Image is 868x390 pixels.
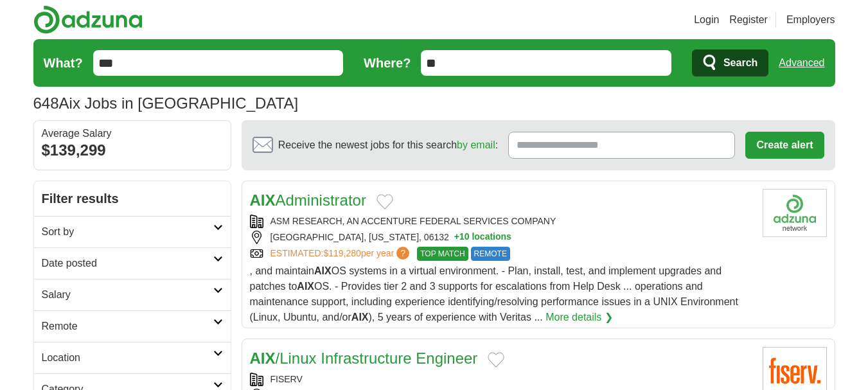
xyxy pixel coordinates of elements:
[42,224,213,240] h2: Sort by
[42,256,213,271] h2: Date posted
[34,216,231,247] a: Sort by
[34,279,231,310] a: Salary
[34,247,231,279] a: Date posted
[297,281,314,292] strong: AIX
[454,231,511,244] button: +10 locations
[417,247,468,261] span: TOP MATCH
[34,310,231,342] a: Remote
[314,265,332,276] strong: AIX
[457,139,495,150] a: by email
[729,12,768,28] a: Register
[488,352,504,368] button: Add to favorite jobs
[471,247,510,261] span: REMOTE
[250,191,276,209] strong: AIX
[723,50,757,76] span: Search
[545,310,613,325] a: More details ❯
[396,247,409,260] span: ?
[42,129,223,139] div: Average Salary
[779,50,824,76] a: Advanced
[34,181,231,216] h2: Filter results
[250,231,752,244] div: [GEOGRAPHIC_DATA], [US_STATE], 06132
[454,231,459,244] span: +
[250,265,738,323] span: , and maintain OS systems in a virtual environment. - Plan, install, test, and implement upgrades...
[33,94,299,112] h1: Aix Jobs in [GEOGRAPHIC_DATA]
[351,312,369,323] strong: AIX
[763,189,827,237] img: Company logo
[250,350,478,367] a: AIX/Linux Infrastructure Engineer
[323,248,360,258] span: $119,280
[364,53,411,73] label: Where?
[250,215,752,228] div: ASM RESEARCH, AN ACCENTURE FEDERAL SERVICES COMPANY
[44,53,83,73] label: What?
[250,350,276,367] strong: AIX
[42,287,213,303] h2: Salary
[786,12,835,28] a: Employers
[34,342,231,373] a: Location
[33,5,143,34] img: Adzuna logo
[692,49,768,76] button: Search
[250,191,366,209] a: AIXAdministrator
[745,132,824,159] button: Create alert
[270,374,303,384] a: FISERV
[42,319,213,334] h2: Remote
[278,137,498,153] span: Receive the newest jobs for this search :
[33,92,59,115] span: 648
[42,350,213,366] h2: Location
[694,12,719,28] a: Login
[270,247,412,261] a: ESTIMATED:$119,280per year?
[42,139,223,162] div: $139,299
[376,194,393,209] button: Add to favorite jobs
